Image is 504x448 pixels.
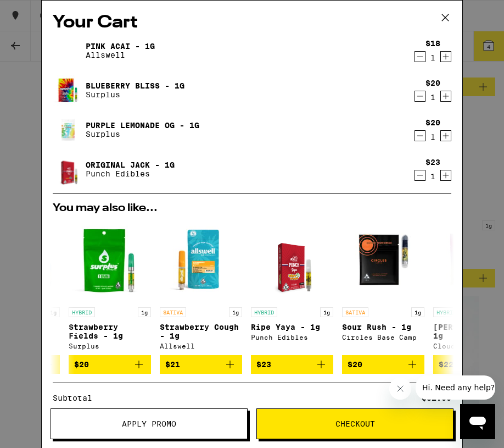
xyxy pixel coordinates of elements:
[51,408,248,439] button: Apply Promo
[53,394,100,402] div: Subtotal
[256,408,453,439] button: Checkout
[69,342,151,350] div: Surplus
[342,355,424,374] button: Add to bag
[251,219,333,355] a: Open page for Ripe Yaya - 1g from Punch Edibles
[86,161,175,169] a: Original Jack - 1g
[425,53,440,62] div: 1
[86,51,155,59] p: Allswell
[86,121,199,130] a: Purple Lemonade OG - 1g
[440,91,451,102] button: Increment
[47,307,60,317] p: 1g
[165,360,180,369] span: $21
[160,219,242,355] a: Open page for Strawberry Cough - 1g from Allswell
[342,323,424,331] p: Sour Rush - 1g
[86,81,184,90] a: Blueberry Bliss - 1g
[440,170,451,181] button: Increment
[160,323,242,340] p: Strawberry Cough - 1g
[411,307,424,317] p: 1g
[229,307,242,317] p: 1g
[122,420,176,428] span: Apply Promo
[53,110,83,149] img: Purple Lemonade OG - 1g
[160,307,186,317] p: SATIVA
[342,219,424,355] a: Open page for Sour Rush - 1g from Circles Base Camp
[69,323,151,340] p: Strawberry Fields - 1g
[433,307,460,317] p: HYBRID
[256,360,271,369] span: $23
[422,394,451,402] div: $81.00
[320,307,333,317] p: 1g
[251,323,333,331] p: Ripe Yaya - 1g
[425,39,440,48] div: $18
[425,93,440,102] div: 1
[86,169,175,178] p: Punch Edibles
[440,130,451,141] button: Increment
[251,307,277,317] p: HYBRID
[160,219,242,302] img: Allswell - Strawberry Cough - 1g
[425,79,440,87] div: $20
[138,307,151,317] p: 1g
[69,355,151,374] button: Add to bag
[415,130,425,141] button: Decrement
[335,420,375,428] span: Checkout
[251,355,333,374] button: Add to bag
[415,170,425,181] button: Decrement
[342,334,424,341] div: Circles Base Camp
[260,219,324,302] img: Punch Edibles - Ripe Yaya - 1g
[460,404,495,439] iframe: Button to launch messaging window
[415,91,425,102] button: Decrement
[348,360,362,369] span: $20
[53,35,83,66] img: Pink Acai - 1g
[415,51,425,62] button: Decrement
[160,342,242,350] div: Allswell
[416,375,495,400] iframe: Message from company
[69,219,151,302] img: Surplus - Strawberry Fields - 1g
[53,203,451,214] h2: You may also like...
[53,10,451,35] h2: Your Cart
[425,118,440,127] div: $20
[425,158,440,167] div: $23
[69,219,151,355] a: Open page for Strawberry Fields - 1g from Surplus
[440,51,451,62] button: Increment
[53,150,83,190] img: Original Jack - 1g
[425,172,440,181] div: 1
[86,90,184,99] p: Surplus
[342,307,368,317] p: SATIVA
[53,75,83,106] img: Blueberry Bliss - 1g
[86,130,199,139] p: Surplus
[160,355,242,374] button: Add to bag
[69,307,95,317] p: HYBRID
[86,42,155,51] a: Pink Acai - 1g
[342,219,424,302] img: Circles Base Camp - Sour Rush - 1g
[251,334,333,341] div: Punch Edibles
[439,360,453,369] span: $22
[74,360,89,369] span: $20
[389,378,411,400] iframe: Close message
[425,132,440,141] div: 1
